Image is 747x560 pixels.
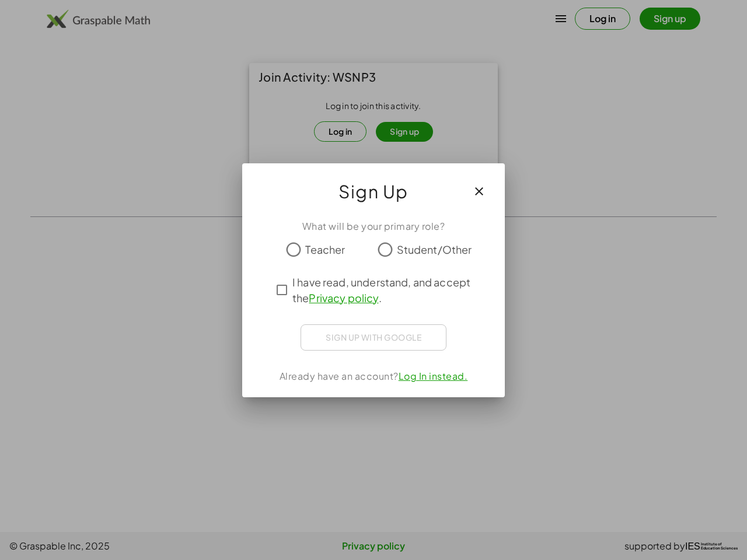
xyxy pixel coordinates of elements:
[305,242,345,257] span: Teacher
[256,219,491,233] div: What will be your primary role?
[256,369,491,383] div: Already have an account?
[292,274,476,306] span: I have read, understand, and accept the .
[397,242,472,257] span: Student/Other
[399,370,468,382] a: Log In instead.
[338,177,409,205] span: Sign Up
[309,291,378,304] a: Privacy policy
